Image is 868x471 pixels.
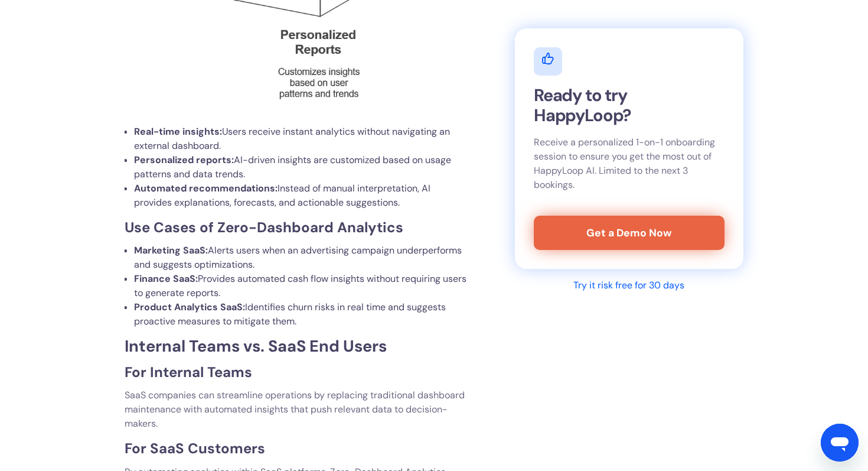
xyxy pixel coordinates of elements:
strong: Finance SaaS: [134,272,198,285]
li: Provides automated cash flow insights without requiring users to generate reports. [134,272,468,300]
a: Get a Demo Now [534,216,725,250]
h2: Ready to try HappyLoop? [534,85,725,126]
div: Try it risk free for 30 days [573,278,684,293]
strong: Product Analytics SaaS: [134,301,245,313]
li: Alerts users when an advertising campaign underperforms and suggests optimizations. [134,243,468,272]
p: SaaS companies can streamline operations by replacing traditional dashboard maintenance with auto... [125,388,468,431]
li: Instead of manual interpretation, AI provides explanations, forecasts, and actionable suggestions. [134,181,468,210]
strong: Marketing SaaS: [134,244,208,256]
strong: Internal Teams vs. SaaS End Users [125,336,387,356]
li: Users receive instant analytics without navigating an external dashboard. [134,125,468,153]
strong: Use Cases of Zero-Dashboard Analytics [125,218,403,236]
strong: For SaaS Customers [125,439,265,457]
p: Receive a personalized 1-on-1 onboarding session to ensure you get the most out of HappyLoop AI. ... [534,135,725,192]
strong: For Internal Teams [125,363,252,381]
strong: Personalized reports: [134,154,234,166]
strong: Real-time insights: [134,125,222,138]
strong: Automated recommendations: [134,182,278,194]
li: Identifies churn risks in real time and suggests proactive measures to mitigate them. [134,300,468,329]
li: AI-driven insights are customized based on usage patterns and data trends. [134,153,468,181]
iframe: Bouton de lancement de la fenêtre de messagerie [821,424,859,462]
